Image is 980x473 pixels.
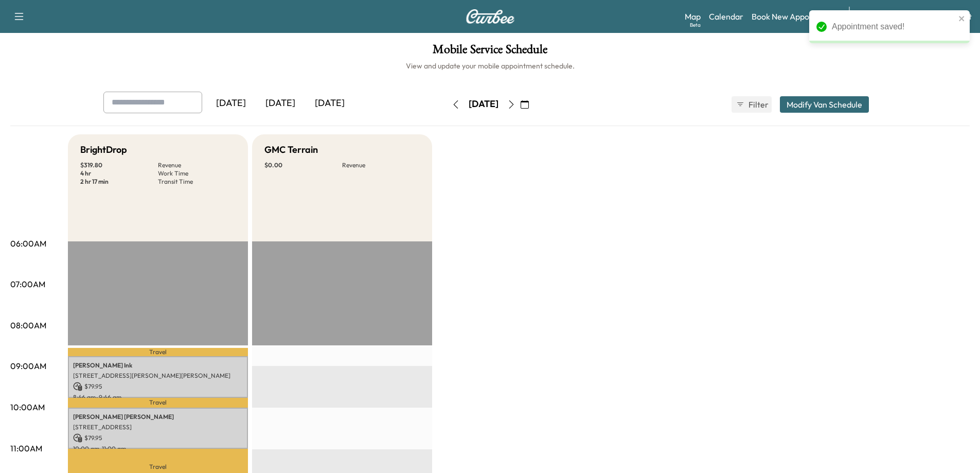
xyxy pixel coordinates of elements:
[73,393,243,401] p: 8:46 am - 9:46 am
[10,278,45,290] p: 07:00AM
[80,143,127,157] h5: BrightDrop
[68,398,248,408] p: Travel
[264,143,318,157] h5: GMC Terrain
[10,442,42,454] p: 11:00AM
[752,10,839,23] a: Book New Appointment
[958,14,966,23] button: close
[73,372,243,380] p: [STREET_ADDRESS][PERSON_NAME][PERSON_NAME]
[80,161,158,169] p: $ 319.80
[709,10,743,23] a: Calendar
[10,401,45,413] p: 10:00AM
[685,10,701,23] a: MapBeta
[73,413,243,421] p: [PERSON_NAME] [PERSON_NAME]
[158,178,236,186] p: Transit Time
[264,161,342,169] p: $ 0.00
[206,92,256,115] div: [DATE]
[10,319,46,331] p: 08:00AM
[469,98,498,111] div: [DATE]
[690,21,701,29] div: Beta
[80,178,158,186] p: 2 hr 17 min
[73,433,243,443] p: $ 79.95
[466,9,515,24] img: Curbee Logo
[780,96,869,113] button: Modify Van Schedule
[10,61,970,71] h6: View and update your mobile appointment schedule.
[73,382,243,391] p: $ 79.95
[73,423,243,431] p: [STREET_ADDRESS]
[10,237,46,250] p: 06:00AM
[749,98,767,111] span: Filter
[158,169,236,178] p: Work Time
[80,169,158,178] p: 4 hr
[158,161,236,169] p: Revenue
[10,360,46,372] p: 09:00AM
[68,348,248,356] p: Travel
[256,92,305,115] div: [DATE]
[342,161,420,169] p: Revenue
[73,361,243,370] p: [PERSON_NAME] Ink
[10,43,970,61] h1: Mobile Service Schedule
[73,445,243,453] p: 10:00 am - 11:00 am
[832,21,955,33] div: Appointment saved!
[305,92,354,115] div: [DATE]
[732,96,772,113] button: Filter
